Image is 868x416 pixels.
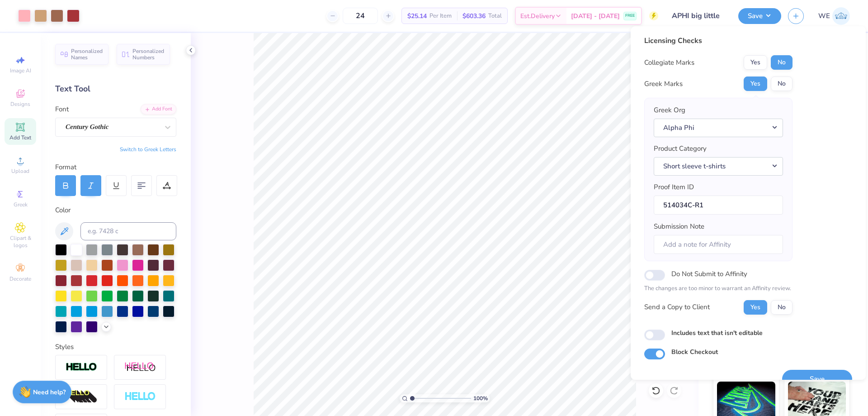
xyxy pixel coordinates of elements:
span: Designs [10,100,30,108]
button: No [771,300,793,315]
label: Product Category [654,143,707,154]
span: Decorate [9,275,31,282]
span: Greek [14,201,28,208]
input: Untitled Design [665,7,731,25]
span: $25.14 [407,11,427,21]
button: Yes [744,55,767,70]
span: Personalized Numbers [132,48,165,61]
span: WE [818,11,830,21]
div: Format [55,162,177,172]
button: No [771,55,793,70]
label: Includes text that isn't editable [671,328,763,338]
button: Alpha Phi [654,119,783,137]
span: Est. Delivery [520,11,555,21]
button: Save [738,8,781,24]
a: WE [818,7,850,25]
button: Short sleeve t-shirts [654,157,783,176]
span: Personalized Names [71,48,103,61]
label: Do Not Submit to Affinity [671,268,747,280]
button: No [771,77,793,91]
div: Text Tool [55,83,176,95]
button: Yes [744,77,767,91]
label: Font [55,104,69,115]
span: $603.36 [462,11,486,21]
div: Licensing Checks [644,35,793,46]
span: 100 % [473,394,488,402]
div: Add Font [141,104,176,115]
label: Block Checkout [671,347,718,357]
label: Submission Note [654,221,704,232]
img: 3d Illusion [66,390,97,404]
span: FREE [625,13,635,19]
button: Save [782,370,852,388]
img: Shadow [124,362,156,373]
span: Upload [11,167,29,175]
span: Add Text [9,134,31,141]
input: e.g. 7428 c [80,222,176,240]
input: – – [343,8,378,24]
span: Clipart & logos [5,234,36,249]
p: The changes are too minor to warrant an Affinity review. [644,284,793,293]
img: Werrine Empeynado [832,7,850,25]
div: Greek Marks [644,79,683,89]
img: Stroke [66,362,97,373]
div: Send a Copy to Client [644,302,710,312]
strong: Need help? [33,388,66,397]
span: Per Item [429,11,452,21]
span: Image AI [10,67,31,74]
div: Color [55,205,176,215]
span: Total [488,11,502,21]
span: [DATE] - [DATE] [571,11,620,21]
div: Collegiate Marks [644,57,694,68]
input: Add a note for Affinity [654,235,783,254]
label: Proof Item ID [654,182,694,192]
button: Yes [744,300,767,315]
label: Greek Org [654,105,685,115]
button: Switch to Greek Letters [120,146,176,153]
img: Negative Space [124,392,156,402]
div: Styles [55,342,176,352]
